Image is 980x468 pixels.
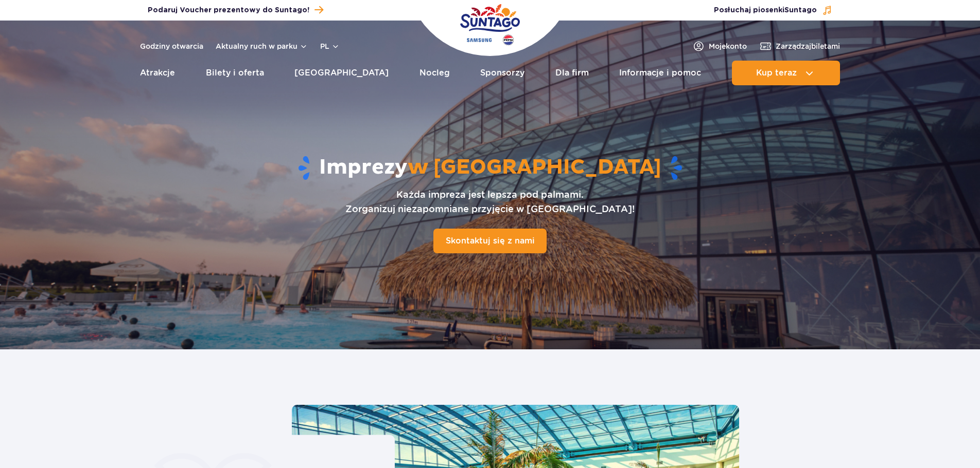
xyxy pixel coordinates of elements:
a: Dla firm [555,61,589,85]
a: Podaruj Voucher prezentowy do Suntago! [148,3,323,17]
a: Mojekonto [692,40,747,52]
a: [GEOGRAPHIC_DATA] [294,61,389,85]
a: Informacje i pomoc [619,61,701,85]
p: Każda impreza jest lepsza pod palmami. Zorganizuj niezapomniane przyjęcie w [GEOGRAPHIC_DATA]! [345,188,635,216]
span: Podaruj Voucher prezentowy do Suntago! [148,5,309,15]
a: Zarządzajbiletami [759,40,840,52]
span: Zarządzaj biletami [776,41,840,51]
a: Nocleg [419,61,450,85]
span: Suntago [784,7,817,14]
span: Moje konto [709,41,747,51]
span: Kup teraz [756,68,797,78]
button: pl [320,41,340,51]
button: Kup teraz [732,61,840,85]
span: Skontaktuj się z nami [446,236,535,246]
a: Skontaktuj się z nami [433,229,547,253]
a: Atrakcje [140,61,175,85]
button: Aktualny ruch w parku [216,42,308,50]
a: Sponsorzy [480,61,524,85]
button: Posłuchaj piosenkiSuntago [714,5,832,15]
span: Posłuchaj piosenki [714,5,817,15]
a: Godziny otwarcia [140,41,203,51]
span: w [GEOGRAPHIC_DATA] [408,155,661,180]
h1: Imprezy [159,155,821,181]
a: Bilety i oferta [206,61,264,85]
